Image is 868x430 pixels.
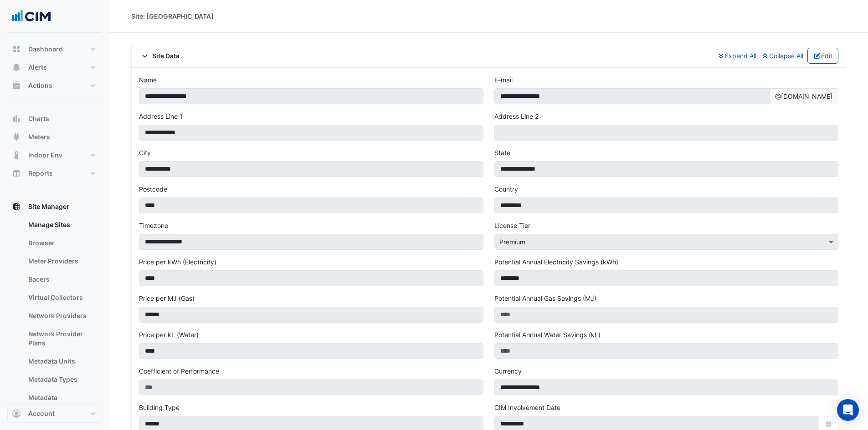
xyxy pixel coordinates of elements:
[28,409,55,418] span: Account
[139,330,199,339] label: Price per kL (Water)
[21,389,102,407] a: Metadata
[7,164,102,182] button: Reports
[139,366,219,376] label: Coefficient of Performance
[494,111,539,121] label: Address Line 2
[131,11,214,21] div: Site: [GEOGRAPHIC_DATA]
[21,288,102,307] a: Virtual Collectors
[139,403,180,412] label: Building Type
[7,76,102,95] button: Actions
[139,257,216,267] label: Price per kWh (Electricity)
[7,40,102,58] button: Dashboard
[139,148,151,157] label: City
[28,63,47,72] span: Alerts
[494,148,510,157] label: State
[12,45,21,54] app-icon: Dashboard
[760,48,804,64] button: Collapse All
[769,88,838,104] span: @[DOMAIN_NAME]
[494,75,513,85] label: E-mail
[139,221,168,230] label: Timezone
[7,110,102,128] button: Charts
[139,293,195,303] label: Price per MJ (Gas)
[139,51,180,61] span: Site Data
[21,216,102,234] a: Manage Sites
[7,146,102,164] button: Indoor Env
[28,202,69,211] span: Site Manager
[28,169,53,178] span: Reports
[21,325,102,352] a: Network Provider Plans
[494,221,530,230] label: License Tier
[28,151,62,160] span: Indoor Env
[12,132,21,142] app-icon: Meters
[494,330,601,339] label: Potential Annual Water Savings (kL)
[21,270,102,288] a: Bacers
[7,405,102,423] button: Account
[28,81,52,90] span: Actions
[7,197,102,216] button: Site Manager
[12,81,21,90] app-icon: Actions
[494,184,518,194] label: Country
[807,48,839,64] button: Edit
[494,403,560,412] label: CIM Involvement Date
[21,352,102,370] a: Metadata Units
[28,132,50,142] span: Meters
[28,114,49,123] span: Charts
[28,45,63,54] span: Dashboard
[7,128,102,146] button: Meters
[12,169,21,178] app-icon: Reports
[12,63,21,72] app-icon: Alerts
[494,366,522,376] label: Currency
[12,202,21,211] app-icon: Site Manager
[21,370,102,389] a: Metadata Types
[139,75,157,85] label: Name
[139,184,167,194] label: Postcode
[21,307,102,325] a: Network Providers
[139,111,183,121] label: Address Line 1
[7,58,102,76] button: Alerts
[21,234,102,252] a: Browser
[494,257,618,267] label: Potential Annual Electricity Savings (kWh)
[12,151,21,160] app-icon: Indoor Env
[21,252,102,270] a: Meter Providers
[11,7,52,25] img: Company Logo
[494,293,596,303] label: Potential Annual Gas Savings (MJ)
[12,114,21,123] app-icon: Charts
[717,48,757,64] button: Expand All
[837,399,859,421] div: Open Intercom Messenger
